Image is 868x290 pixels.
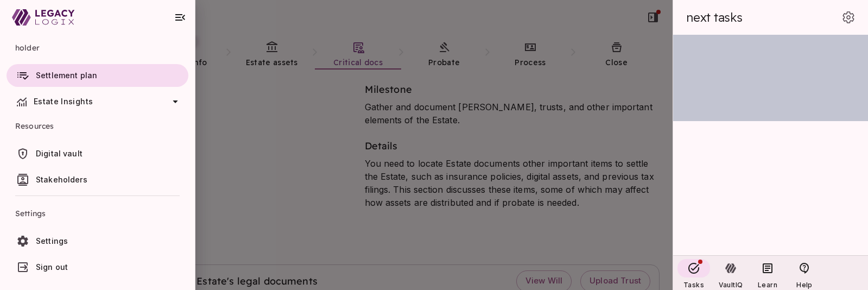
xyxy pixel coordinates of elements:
[36,262,68,272] span: Sign out
[686,10,743,25] span: next tasks
[719,281,743,289] span: VaultIQ
[7,230,188,253] a: Settings
[7,256,188,279] a: Sign out
[36,149,83,158] span: Digital vault
[36,236,68,245] span: Settings
[15,113,180,139] span: Resources
[15,35,180,61] span: holder
[36,71,97,80] span: Settlement plan
[683,281,704,289] span: Tasks
[36,175,87,184] span: Stakeholders
[15,200,180,226] span: Settings
[7,64,188,87] a: Settlement plan
[7,90,188,113] div: Estate Insights
[796,281,812,289] span: Help
[7,168,188,191] a: Stakeholders
[7,142,188,165] a: Digital vault
[34,97,93,106] span: Estate Insights
[758,281,777,289] span: Learn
